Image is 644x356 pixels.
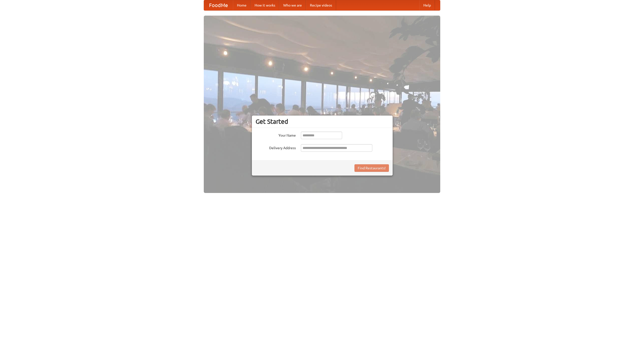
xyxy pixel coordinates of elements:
a: Recipe videos [306,0,336,10]
a: Home [233,0,251,10]
a: How it works [251,0,279,10]
button: Find Restaurants! [354,164,389,172]
h3: Get Started [256,118,389,125]
a: FoodMe [204,0,233,10]
a: Help [419,0,435,10]
label: Delivery Address [256,144,296,150]
label: Your Name [256,132,296,138]
a: Who we are [279,0,306,10]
